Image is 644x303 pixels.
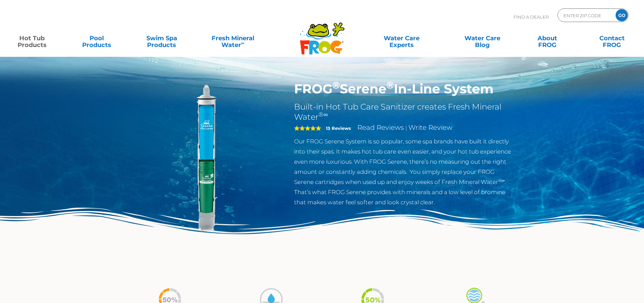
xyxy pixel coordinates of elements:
[326,125,351,131] strong: 13 Reviews
[498,178,505,183] sup: ®∞
[357,123,404,132] a: Read Reviews
[129,81,284,236] img: serene-inline.png
[408,123,452,132] a: Write Review
[616,9,628,21] input: GO
[294,102,515,122] h2: Built-in Hot Tub Care Sanitizer creates Fresh Mineral Water
[294,136,515,207] p: Our FROG Serene System is so popular, some spa brands have built it directly into their spas. It ...
[294,125,321,131] span: 5
[405,125,407,131] span: |
[294,81,515,97] h1: FROG Serene In-Line System
[241,40,244,46] sup: ∞
[7,31,57,45] a: Hot TubProducts
[514,8,549,25] p: Find A Dealer
[72,31,122,45] a: PoolProducts
[332,79,340,91] sup: ®
[457,31,507,45] a: Water CareBlog
[386,79,394,91] sup: ®
[296,14,348,55] img: Frog Products Logo
[361,31,443,45] a: Water CareExperts
[137,31,187,45] a: Swim SpaProducts
[201,31,264,45] a: Fresh MineralWater∞
[318,111,328,118] sup: ®∞
[522,31,572,45] a: AboutFROG
[587,31,637,45] a: ContactFROG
